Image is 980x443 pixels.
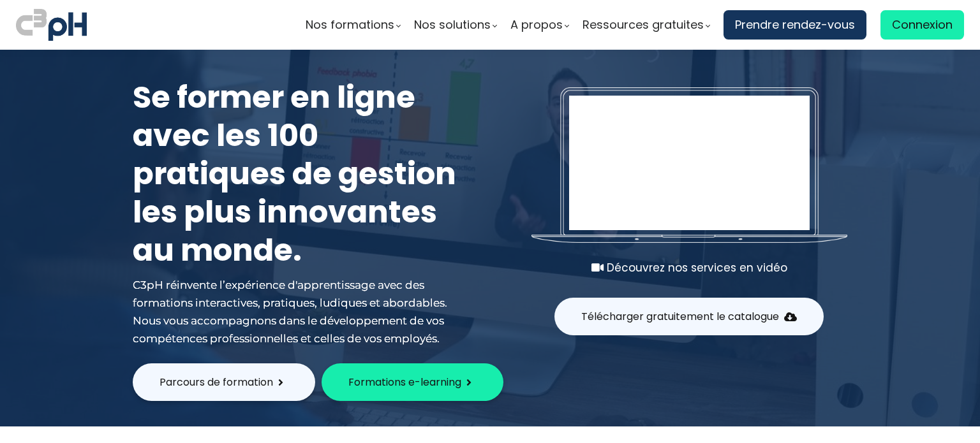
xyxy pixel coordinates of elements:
[531,259,847,277] div: Découvrez nos services en vidéo
[306,15,394,34] span: Nos formations
[348,374,461,390] span: Formations e-learning
[892,15,953,34] span: Connexion
[510,15,563,34] span: A propos
[322,363,503,401] button: Formations e-learning
[160,374,273,390] span: Parcours de formation
[414,15,491,34] span: Nos solutions
[133,276,464,347] div: C3pH réinvente l’expérience d'apprentissage avec des formations interactives, pratiques, ludiques...
[724,10,866,40] a: Prendre rendez-vous
[880,10,964,40] a: Connexion
[581,309,779,324] span: Télécharger gratuitement le catalogue
[554,298,824,335] button: Télécharger gratuitement le catalogue
[133,78,464,270] h1: Se former en ligne avec les 100 pratiques de gestion les plus innovantes au monde.
[16,6,87,43] img: logo C3PH
[735,15,855,34] span: Prendre rendez-vous
[583,15,704,34] span: Ressources gratuites
[133,363,315,401] button: Parcours de formation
